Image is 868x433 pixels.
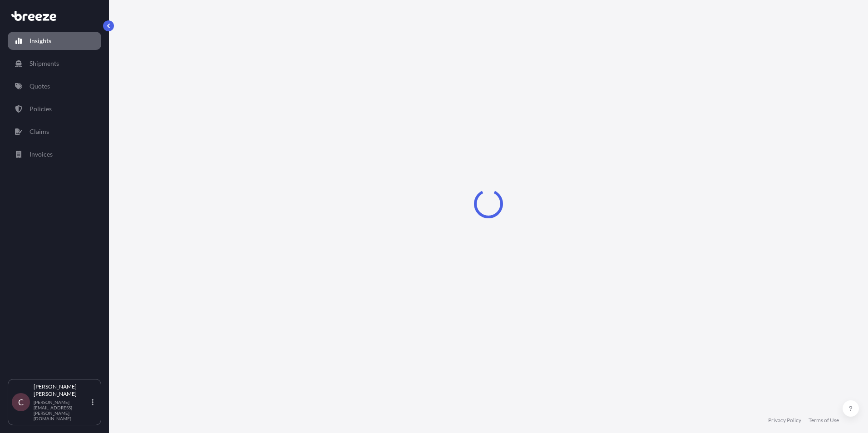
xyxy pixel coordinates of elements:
a: Claims [8,123,101,141]
p: Quotes [30,82,50,91]
p: [PERSON_NAME][EMAIL_ADDRESS][PERSON_NAME][DOMAIN_NAME] [34,399,90,421]
p: Insights [30,36,51,45]
p: Claims [30,127,49,136]
a: Insights [8,32,101,50]
a: Terms of Use [809,417,839,424]
p: Policies [30,104,52,113]
p: Shipments [30,59,59,68]
a: Shipments [8,54,101,73]
a: Invoices [8,145,101,163]
p: [PERSON_NAME] [PERSON_NAME] [34,383,90,398]
span: C [18,398,24,407]
p: Invoices [30,150,53,159]
a: Policies [8,100,101,118]
a: Privacy Policy [768,417,801,424]
a: Quotes [8,77,101,95]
